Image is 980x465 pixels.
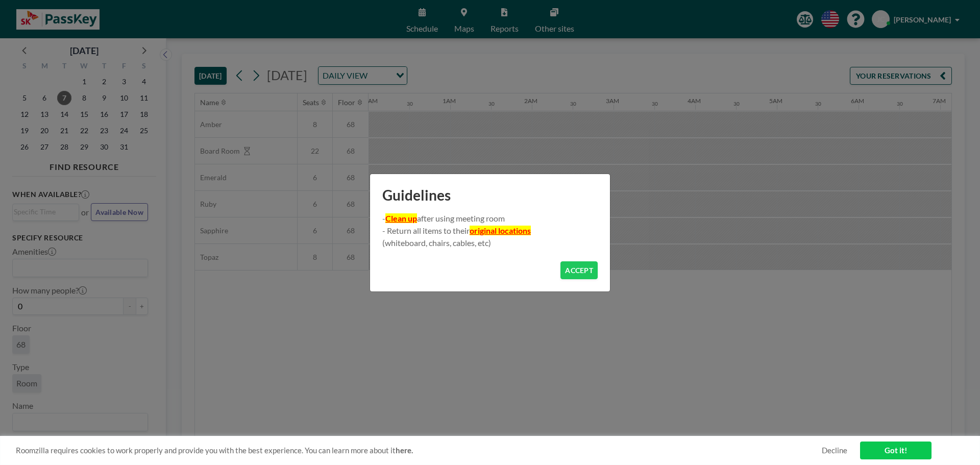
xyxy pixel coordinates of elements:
[860,442,932,459] a: Got it!
[382,225,598,237] p: - Return all items to their
[382,237,598,249] p: ㅤ(whiteboard, chairs, cables, etc)
[16,446,822,455] span: Roomzilla requires cookies to work properly and provide you with the best experience. You can lea...
[370,174,610,212] h1: Guidelines
[822,446,847,455] a: Decline
[396,446,413,455] a: here.
[470,226,531,235] u: original locations
[385,213,417,223] u: Clean up
[382,212,598,225] p: - after using meeting room
[560,261,598,279] button: ACCEPT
